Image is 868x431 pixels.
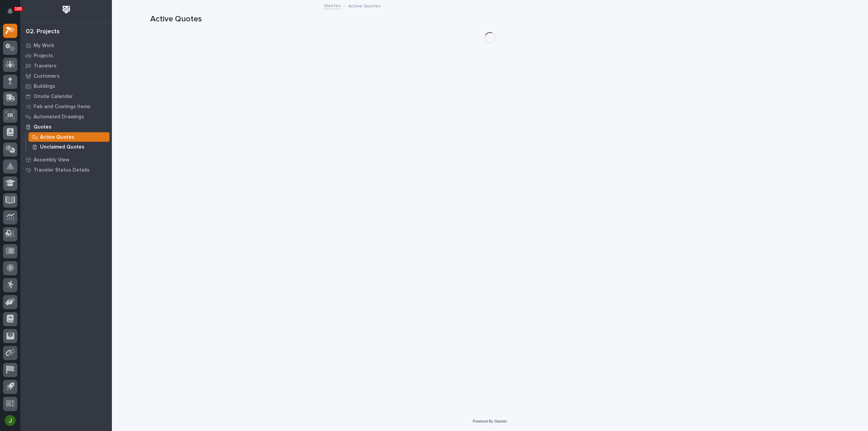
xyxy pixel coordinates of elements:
p: Customers [34,73,60,79]
a: Buildings [20,81,112,91]
p: Buildings [34,83,55,90]
p: Assembly View [34,157,69,163]
p: Traveler Status Details [34,167,90,173]
a: Onsite Calendar [20,91,112,101]
a: Fab and Coatings Items [20,101,112,112]
p: 100 [15,6,22,11]
a: Travelers [20,61,112,71]
h1: Active Quotes [150,14,830,24]
p: Active Quotes [40,134,74,140]
a: Quotes [324,1,341,9]
a: Assembly View [20,155,112,165]
img: Workspace Logo [60,3,73,16]
a: Unclaimed Quotes [26,142,112,152]
p: Fab and Coatings Items [34,104,91,110]
button: Notifications [3,4,17,18]
a: My Work [20,40,112,51]
a: Automated Drawings [20,112,112,122]
a: Powered By Stacker [473,419,507,423]
p: Onsite Calendar [34,94,73,100]
p: Active Quotes [348,2,380,9]
p: Travelers [34,63,57,69]
a: Projects [20,51,112,61]
a: Customers [20,71,112,81]
p: Projects [34,53,53,59]
p: Automated Drawings [34,114,84,120]
p: Quotes [34,124,52,130]
div: 02. Projects [26,28,60,36]
a: Quotes [20,122,112,132]
p: My Work [34,43,54,49]
div: Notifications100 [8,8,17,19]
p: Unclaimed Quotes [40,144,84,150]
button: users-avatar [3,413,17,428]
a: Active Quotes [26,132,112,142]
a: Traveler Status Details [20,165,112,175]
